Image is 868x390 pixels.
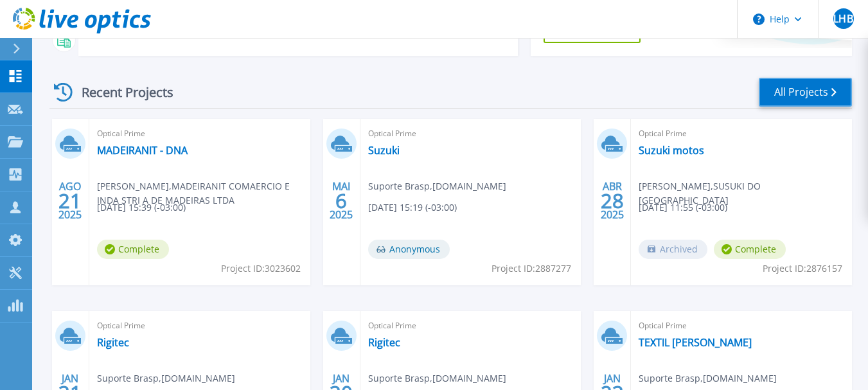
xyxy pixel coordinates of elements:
a: Suzuki motos [639,144,704,157]
span: Optical Prime [368,319,574,333]
a: View More [441,27,501,39]
span: Archived [639,240,707,259]
div: Recent Projects [49,76,191,108]
span: [PERSON_NAME] , SUSUKI DO [GEOGRAPHIC_DATA] [639,179,852,208]
span: Suporte Brasp , [DOMAIN_NAME] [368,371,506,386]
span: [DATE] 15:39 (-03:00) [97,200,186,215]
span: Optical Prime [97,127,303,141]
span: Project ID: 2887277 [492,261,571,276]
span: Complete [714,240,786,259]
span: Optical Prime [639,319,844,333]
span: Suporte Brasp , [DOMAIN_NAME] [368,179,506,193]
a: TEXTIL [PERSON_NAME] [639,336,752,349]
span: Suporte Brasp , [DOMAIN_NAME] [639,371,777,386]
span: Complete [97,240,169,259]
a: Rigitec [97,336,129,349]
span: Suporte Brasp , [DOMAIN_NAME] [97,371,235,386]
a: Suzuki [368,144,400,157]
div: ABR 2025 [600,177,624,224]
a: MADEIRANIT - DNA [97,144,188,157]
span: Project ID: 2876157 [763,261,842,276]
span: 21 [58,195,82,206]
span: Optical Prime [639,127,844,141]
span: 28 [601,195,624,206]
a: All Projects [759,78,852,107]
span: 6 [335,195,347,206]
span: LHB [833,13,853,24]
span: [PERSON_NAME] , MADEIRANIT COMAERCIO E INDA STRI A DE MADEIRAS LTDA [97,179,310,208]
span: Anonymous [368,240,450,259]
span: [DATE] 11:55 (-03:00) [639,200,727,215]
span: Optical Prime [97,319,303,333]
span: Optical Prime [368,127,574,141]
a: Rigitec [368,336,400,349]
span: [DATE] 15:19 (-03:00) [368,200,457,215]
div: AGO 2025 [58,177,82,224]
span: Project ID: 3023602 [221,261,301,276]
div: MAI 2025 [329,177,353,224]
